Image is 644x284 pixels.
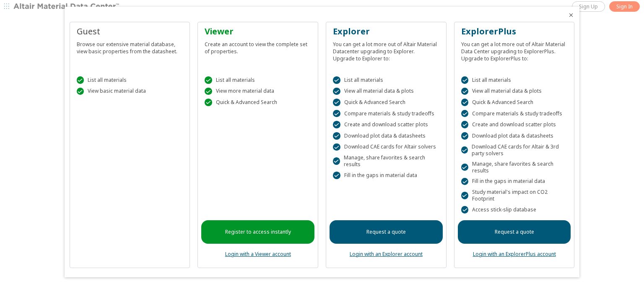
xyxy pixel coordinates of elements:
[330,220,443,244] a: Request a quote
[333,110,340,117] div: 
[461,206,568,214] div: Access stick-slip database
[473,250,556,258] a: Login with an ExplorerPlus account
[205,76,311,84] div: List all materials
[461,161,568,174] div: Manage, share favorites & search results
[333,88,439,95] div: View all material data & plots
[461,110,568,117] div: Compare materials & study tradeoffs
[333,76,340,84] div: 
[333,132,439,140] div: Download plot data & datasheets
[461,178,568,185] div: Fill in the gaps in material data
[461,121,568,128] div: Create and download scatter plots
[461,76,568,84] div: List all materials
[333,143,439,151] div: Download CAE cards for Altair solvers
[77,76,183,84] div: List all materials
[333,88,340,95] div: 
[461,99,568,106] div: Quick & Advanced Search
[333,99,439,106] div: Quick & Advanced Search
[77,88,183,95] div: View basic material data
[333,110,439,117] div: Compare materials & study tradeoffs
[461,178,469,185] div: 
[333,154,439,168] div: Manage, share favorites & search results
[205,37,311,55] div: Create an account to view the complete set of properties.
[333,132,340,140] div: 
[205,88,212,95] div: 
[333,99,340,106] div: 
[333,121,439,128] div: Create and download scatter plots
[333,121,340,128] div: 
[205,99,212,106] div: 
[461,192,468,199] div: 
[225,250,291,258] a: Login with a Viewer account
[205,76,212,84] div: 
[350,250,423,258] a: Login with an Explorer account
[77,88,84,95] div: 
[333,143,340,151] div: 
[205,99,311,106] div: Quick & Advanced Search
[461,164,468,171] div: 
[461,99,469,106] div: 
[461,132,469,140] div: 
[461,88,568,95] div: View all material data & plots
[461,132,568,140] div: Download plot data & datasheets
[458,220,571,244] a: Request a quote
[461,189,568,202] div: Study material's impact on CO2 Footprint
[461,146,468,154] div: 
[568,12,574,18] button: Close
[333,37,439,62] div: You can get a lot more out of Altair Material Datacenter upgrading to Explorer. Upgrade to Explor...
[461,37,568,62] div: You can get a lot more out of Altair Material Data Center upgrading to ExplorerPlus. Upgrade to E...
[461,76,469,84] div: 
[333,26,439,37] div: Explorer
[333,76,439,84] div: List all materials
[333,172,439,179] div: Fill in the gaps in material data
[77,76,84,84] div: 
[461,206,469,214] div: 
[333,157,340,165] div: 
[205,88,311,95] div: View more material data
[461,26,568,37] div: ExplorerPlus
[205,26,311,37] div: Viewer
[461,143,568,157] div: Download CAE cards for Altair & 3rd party solvers
[461,88,469,95] div: 
[461,110,469,117] div: 
[461,121,469,128] div: 
[77,37,183,55] div: Browse our extensive material database, view basic properties from the datasheet.
[77,26,183,37] div: Guest
[201,220,314,244] a: Register to access instantly
[333,172,340,179] div: 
